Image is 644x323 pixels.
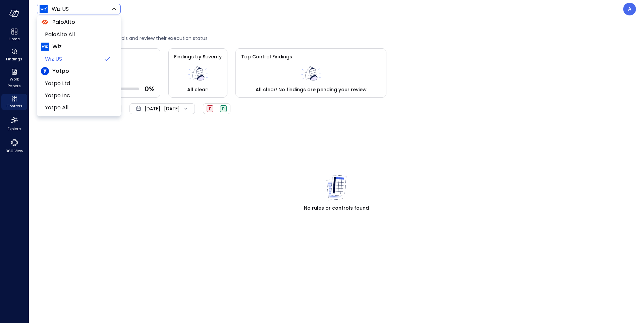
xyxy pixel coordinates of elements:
span: PaloAlto All [45,31,111,39]
img: PaloAlto [41,18,49,26]
li: Yotpo All [41,102,117,114]
img: Wiz [41,43,49,51]
span: PaloAlto [52,18,75,26]
span: Wiz [52,43,62,51]
span: Yotpo Ltd [45,79,111,88]
li: Yotpo Ltd [41,77,117,90]
img: Yotpo [41,67,49,75]
li: Wiz US [41,53,117,65]
span: Wiz US [45,55,101,63]
span: Yotpo All [45,104,111,112]
li: PaloAlto All [41,29,117,41]
span: Yotpo [52,67,69,75]
li: Yotpo Inc [41,90,117,102]
span: Yotpo Inc [45,92,111,100]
